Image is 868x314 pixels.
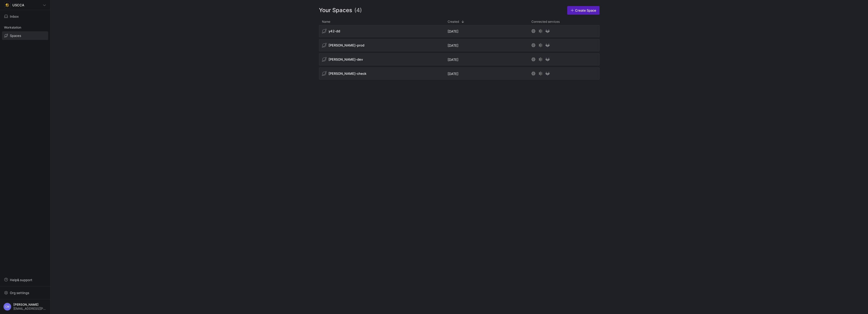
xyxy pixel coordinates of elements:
a: Org settings [2,291,48,295]
span: Spaces [10,34,21,38]
span: [DATE] [448,72,458,76]
span: y42-dd [329,29,340,33]
span: [DATE] [448,58,458,62]
div: Workstation [2,24,48,31]
span: [DATE] [448,29,458,33]
span: Connected services [531,20,560,23]
span: Org settings [10,291,29,295]
div: Press SPACE to select this row. [319,25,600,39]
span: Your Spaces [319,6,352,15]
span: [PERSON_NAME]-check [329,71,366,76]
span: USCCA [12,3,24,7]
span: Name [322,20,330,23]
button: Help& support [2,276,48,284]
span: [EMAIL_ADDRESS][PERSON_NAME][DOMAIN_NAME] [13,307,47,310]
img: https://storage.googleapis.com/y42-prod-data-exchange/images/uAsz27BndGEK0hZWDFeOjoxA7jCwgK9jE472... [5,3,10,8]
button: Inbox [2,12,48,21]
div: Press SPACE to select this row. [319,53,600,67]
div: CM [3,303,11,311]
button: CM[PERSON_NAME][EMAIL_ADDRESS][PERSON_NAME][DOMAIN_NAME] [2,301,48,312]
span: [PERSON_NAME]-prod [329,43,364,47]
button: Org settings [2,288,48,297]
span: [PERSON_NAME]-dev [329,57,363,61]
span: Create Space [575,8,596,12]
span: (4) [354,6,362,15]
span: Help & support [10,278,32,282]
a: Create Space [567,6,600,15]
a: Spaces [2,31,48,40]
div: Press SPACE to select this row. [319,67,600,82]
div: Press SPACE to select this row. [319,39,600,53]
span: Created [448,20,459,23]
span: Inbox [10,14,19,18]
span: [PERSON_NAME] [13,303,47,306]
span: [DATE] [448,43,458,47]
